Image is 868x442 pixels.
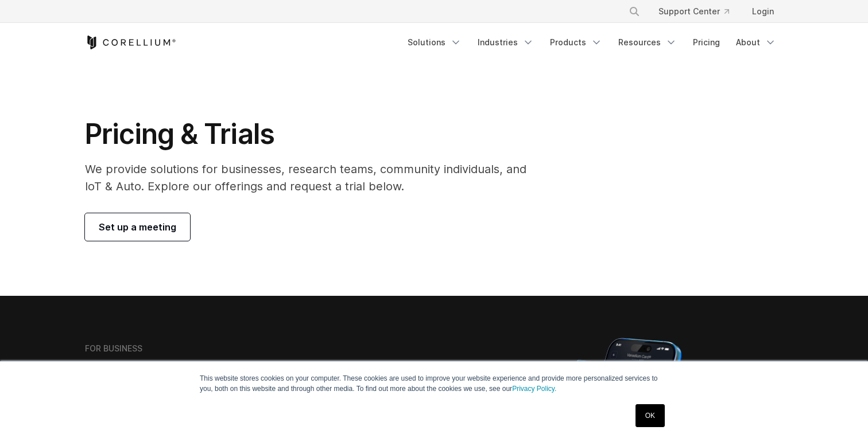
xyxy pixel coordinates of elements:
a: Corellium Home [85,36,176,49]
p: We provide solutions for businesses, research teams, community individuals, and IoT & Auto. Explo... [85,161,542,195]
a: OK [635,404,665,427]
h1: Pricing & Trials [85,117,542,151]
a: Support Center [649,1,738,22]
div: Navigation Menu [615,1,783,22]
a: Pricing [686,32,727,53]
h6: FOR BUSINESS [85,343,142,354]
a: About [729,32,783,53]
p: This website stores cookies on your computer. These cookies are used to improve your website expe... [200,373,668,394]
div: Navigation Menu [401,32,783,53]
a: Set up a meeting [85,213,190,241]
a: Login [743,1,783,22]
a: Privacy Policy. [512,385,556,393]
a: Solutions [401,32,468,53]
button: Search [624,1,645,22]
a: Industries [471,32,541,53]
a: Products [543,32,609,53]
span: Set up a meeting [99,220,176,234]
a: Resources [611,32,684,53]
